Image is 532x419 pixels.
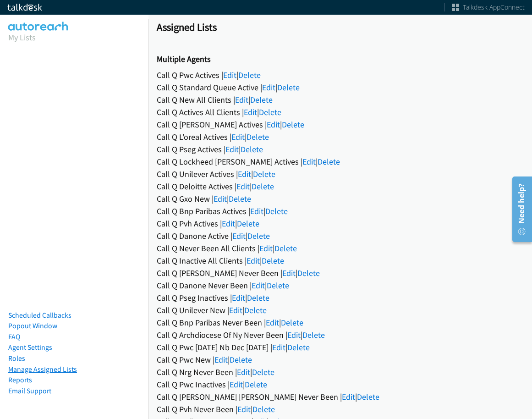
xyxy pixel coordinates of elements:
a: Delete [252,404,275,414]
div: Call Q Pwc Inactives | | [157,378,524,391]
a: Delete [259,107,281,117]
a: Edit [272,342,285,353]
a: Edit [232,292,245,303]
div: Call Q [PERSON_NAME] Never Been | | [157,267,524,279]
a: Delete [297,268,320,278]
a: Delete [282,119,304,130]
a: Delete [230,354,252,365]
a: Delete [357,391,379,402]
div: Call Q [PERSON_NAME] Actives | | [157,118,524,131]
div: Call Q Nrg Never Been | | [157,366,524,378]
a: Edit [231,132,245,142]
a: Delete [241,144,263,154]
a: Edit [225,144,239,154]
div: Call Q Standard Queue Active | | [157,81,524,94]
a: Scheduled Callbacks [8,311,71,320]
a: Edit [259,243,273,254]
div: Call Q Pwc [DATE] Nb Dec [DATE] | | [157,341,524,353]
a: Edit [232,231,246,241]
a: Edit [252,280,265,291]
a: Delete [244,305,267,315]
a: Delete [281,317,303,328]
a: Edit [237,404,251,414]
a: Edit [267,119,280,130]
a: Delete [262,255,284,266]
a: Delete [238,70,261,80]
a: Edit [302,156,316,167]
a: Delete [265,206,288,216]
a: Edit [238,169,251,179]
a: Delete [247,132,269,142]
a: Delete [245,379,267,390]
a: Reports [8,375,32,384]
a: Edit [250,206,263,216]
a: Edit [287,330,301,340]
a: Edit [214,193,227,204]
div: Call Q L'oreal Actives | | [157,131,524,143]
div: Call Q Bnp Paribas Never Been | | [157,316,524,329]
div: Call Q Pseg Inactives | | [157,292,524,304]
a: My Lists [8,32,36,43]
a: Edit [262,82,275,93]
div: Call Q Pwc New | | [157,353,524,366]
a: FAQ [8,332,20,341]
div: Call Q Danone Never Been | | [157,279,524,292]
a: Email Support [8,386,51,395]
div: Call Q Inactive All Clients | | [157,254,524,267]
div: Call Q [PERSON_NAME] [PERSON_NAME] Never Been | | [157,391,524,403]
a: Delete [302,330,325,340]
div: Call Q Pvh Never Been | | [157,403,524,415]
div: Call Q Gxo New | | [157,193,524,205]
a: Edit [342,391,355,402]
a: Edit [237,367,250,377]
a: Delete [252,181,274,192]
div: Call Q Pseg Actives | | [157,143,524,155]
div: Call Q Lockheed [PERSON_NAME] Actives | | [157,155,524,168]
a: Edit [236,181,250,192]
a: Delete [253,169,275,179]
div: Call Q Never Been All Clients | | [157,242,524,254]
a: Edit [247,255,260,266]
a: Delete [287,342,310,353]
iframe: Resource Center [505,173,532,246]
div: Call Q Danone Active | | [157,230,524,242]
h1: Assigned Lists [157,21,524,33]
a: Edit [229,305,242,315]
div: Call Q New All Clients | | [157,94,524,106]
div: Call Q Archdiocese Of Ny Never Been | | [157,329,524,341]
a: Delete [267,280,289,291]
a: Delete [237,218,259,229]
a: Agent Settings [8,343,52,352]
a: Manage Assigned Lists [8,365,77,374]
a: Delete [250,94,273,105]
a: Edit [266,317,279,328]
a: Popout Window [8,321,57,330]
a: Edit [223,70,236,80]
a: Delete [247,231,270,241]
div: Call Q Pvh Actives | | [157,217,524,230]
div: Call Q Unilever New | | [157,304,524,316]
a: Edit [222,218,235,229]
a: Edit [235,94,248,105]
div: Call Q Actives All Clients | | [157,106,524,118]
div: Call Q Unilever Actives | | [157,168,524,180]
a: Delete [318,156,340,167]
a: Edit [214,354,228,365]
a: Delete [274,243,297,254]
a: Edit [282,268,296,278]
a: Edit [244,107,257,117]
div: Call Q Pwc Actives | | [157,69,524,81]
a: Delete [252,367,274,377]
a: Delete [229,193,251,204]
div: Call Q Bnp Paribas Actives | | [157,205,524,217]
div: Call Q Deloitte Actives | | [157,180,524,193]
a: Edit [230,379,243,390]
a: Roles [8,354,25,363]
a: Delete [247,292,269,303]
h2: Multiple Agents [157,54,524,65]
a: Delete [277,82,300,93]
a: Talkdesk AppConnect [452,3,525,12]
